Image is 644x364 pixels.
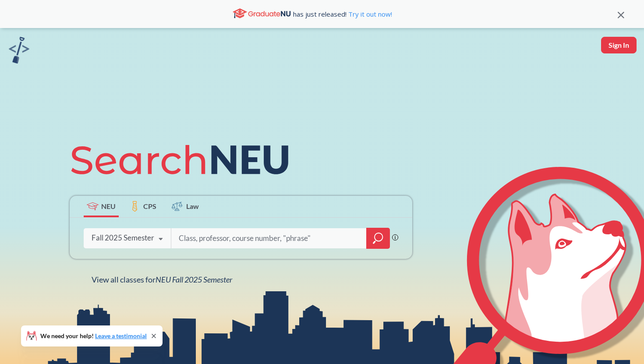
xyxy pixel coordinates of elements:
input: Class, professor, course number, "phrase" [178,229,360,247]
svg: magnifying glass [373,232,383,244]
span: CPS [143,201,156,211]
a: Leave a testimonial [95,332,147,339]
button: Sign In [601,37,637,53]
img: sandbox logo [9,37,29,64]
div: magnifying glass [366,228,390,249]
span: View all classes for [92,275,232,284]
div: Fall 2025 Semester [92,233,154,243]
span: has just released! [293,9,392,19]
span: NEU [101,201,116,211]
span: We need your help! [40,333,147,339]
a: Try it out now! [347,10,392,18]
a: sandbox logo [9,37,29,66]
span: Law [186,201,199,211]
span: NEU Fall 2025 Semester [156,275,232,284]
